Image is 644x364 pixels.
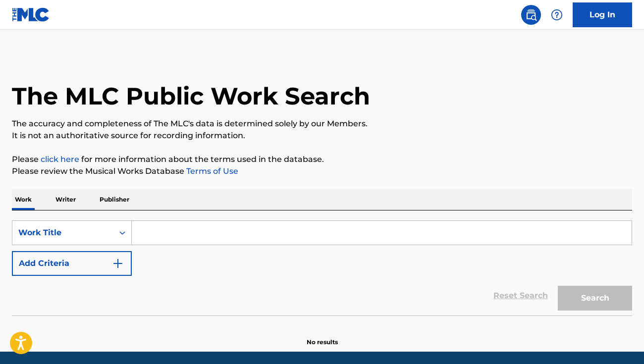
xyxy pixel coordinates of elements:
a: Terms of Use [184,166,238,176]
button: Add Criteria [12,251,132,276]
a: Log In [573,2,632,27]
p: Please review the Musical Works Database [12,165,632,177]
a: Public Search [521,5,541,25]
p: It is not an authoritative source for recording information. [12,130,632,142]
img: MLC Logo [12,7,50,22]
p: The accuracy and completeness of The MLC's data is determined solely by our Members. [12,118,632,130]
img: help [551,9,563,21]
p: Publisher [97,189,132,210]
p: Work [12,189,35,210]
p: No results [307,326,338,347]
img: 9d2ae6d4665cec9f34b9.svg [112,258,124,269]
p: Writer [53,189,79,210]
img: search [525,9,537,21]
h1: The MLC Public Work Search [12,81,370,111]
div: Help [547,5,567,25]
form: Search Form [12,220,632,315]
div: Work Title [18,227,107,239]
a: click here [41,155,79,164]
iframe: Chat Widget [594,316,644,364]
p: Please for more information about the terms used in the database. [12,154,632,165]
